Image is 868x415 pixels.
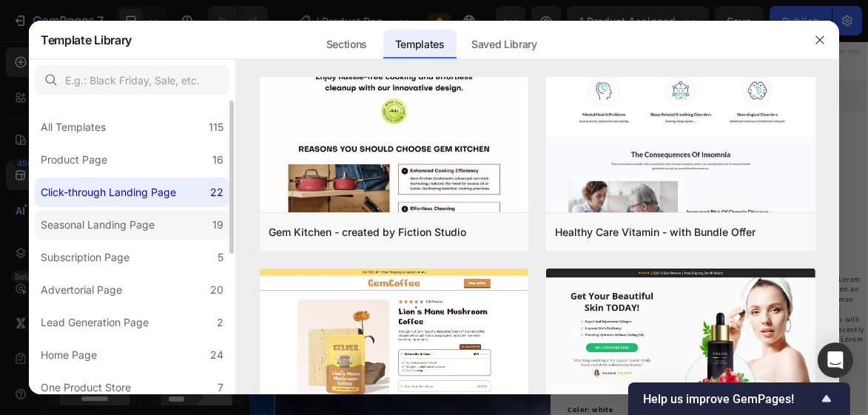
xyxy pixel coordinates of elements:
img: Alt image [177,123,309,178]
img: Alt image [1,123,132,178]
img: Omnisend.png [18,69,36,87]
img: Alt image [352,123,484,178]
div: Product Page [41,151,107,169]
div: 5 [218,249,223,266]
div: Open Intercom Messenger [818,343,853,378]
div: 7 [218,379,223,397]
h2: Template Library [41,21,132,59]
img: Alt image [528,123,660,178]
button: Omnisend - Landing Page [6,60,170,95]
div: Templates [383,30,457,59]
div: 19 [212,216,223,234]
div: 2 [217,314,223,331]
button: Show survey - Help us improve GemPages! [643,390,835,408]
div: Home Page [41,346,97,364]
span: Help us improve GemPages! [643,392,818,406]
div: Click-through Landing Page [41,183,176,201]
div: 20 [210,281,223,299]
div: Seasonal Landing Page [41,216,155,234]
div: Advertorial Page [41,281,122,299]
strong: Lorem Ipsum [456,334,523,348]
div: Omnisend - Landing Page [47,69,158,84]
div: Saved Library [460,30,549,59]
div: Lead Generation Page [41,314,149,331]
div: One Product Store [41,379,131,397]
div: 16 [212,151,223,169]
div: All Templates [41,118,106,136]
h2: What is Lorem Ipsum? [456,313,620,333]
div: €1.000,00 [456,280,514,300]
div: Gem Kitchen - created by Fiction Studio [269,223,466,241]
div: Sections [314,30,379,59]
div: Healthy Care Vitamin - with Bundle Offer [555,223,756,241]
div: 24 [210,346,223,364]
img: Alt image [704,123,835,178]
div: Subscription Page [41,249,129,266]
div: €2.000,00 [520,280,580,300]
div: 115 [209,118,223,136]
div: 22 [210,183,223,201]
input: E.g.: Black Friday, Sale, etc. [35,65,229,95]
